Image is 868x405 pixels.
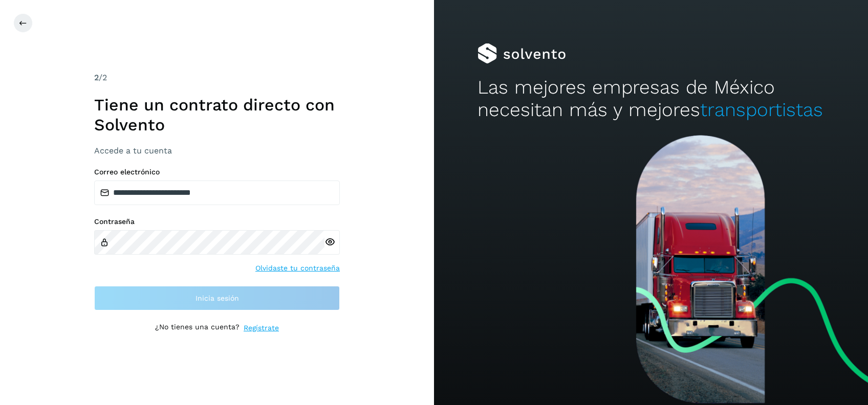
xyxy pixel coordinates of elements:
p: ¿No tienes una cuenta? [155,323,240,333]
h2: Las mejores empresas de México necesitan más y mejores [478,76,824,122]
h3: Accede a tu cuenta [94,146,340,155]
label: Correo electrónico [94,168,340,176]
div: /2 [94,72,340,84]
button: Inicia sesión [94,286,340,310]
h1: Tiene un contrato directo con Solvento [94,95,340,134]
span: 2 [94,73,99,82]
a: Olvidaste tu contraseña [255,263,340,274]
span: Inicia sesión [196,295,239,302]
a: Regístrate [244,323,279,333]
span: transportistas [700,99,823,121]
label: Contraseña [94,217,340,226]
